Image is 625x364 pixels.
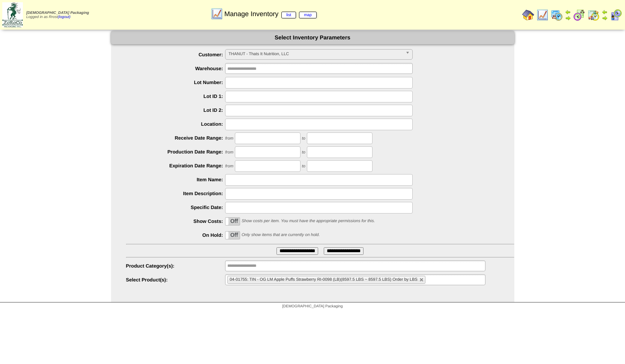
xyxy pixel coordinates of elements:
span: THANUT - Thats It Nutrition, LLC [228,50,403,59]
span: Logged in as Rrost [26,11,89,19]
span: Show costs per item. You must have the appropriate permissions for this. [242,219,375,223]
img: calendarcustomer.gif [610,9,622,21]
img: home.gif [522,9,534,21]
label: Off [225,232,240,239]
img: arrowleft.gif [602,9,608,15]
label: Location: [126,121,225,127]
label: Select Product(s): [126,277,225,283]
label: Specific Date: [126,205,225,210]
div: OnOff [225,217,240,226]
label: Lot Number: [126,80,225,85]
label: Lot ID 1: [126,93,225,99]
label: Warehouse: [126,66,225,71]
div: OnOff [225,231,240,239]
span: from [225,164,233,168]
label: Off [225,218,240,225]
span: to [302,136,305,141]
img: line_graph.gif [211,8,223,20]
span: from [225,150,233,155]
img: arrowright.gif [602,15,608,21]
span: [DEMOGRAPHIC_DATA] Packaging [26,11,89,15]
img: arrowright.gif [565,15,571,21]
span: 04-01755: TIN - OG LM Apple Puffs Strawberry RI-0098 (LB)(8597.5 LBS ~ 8597.5 LBS) Order by LBS [230,277,418,282]
span: to [302,164,305,168]
img: calendarinout.gif [587,9,599,21]
img: line_graph.gif [536,9,548,21]
label: Show Costs: [126,218,225,224]
img: calendarprod.gif [551,9,563,21]
span: from [225,136,233,141]
label: Receive Date Range: [126,135,225,141]
img: zoroco-logo-small.webp [2,2,23,27]
img: arrowleft.gif [565,9,571,15]
a: list [281,12,296,18]
label: Customer: [126,52,225,57]
span: to [302,150,305,155]
a: map [299,12,317,18]
img: calendarblend.gif [573,9,585,21]
span: Only show items that are currently on hold. [242,233,320,237]
div: Select Inventory Parameters [111,31,514,44]
a: (logout) [58,15,71,19]
label: On Hold: [126,232,225,238]
label: Expiration Date Range: [126,163,225,168]
label: Lot ID 2: [126,107,225,113]
label: Production Date Range: [126,149,225,155]
span: [DEMOGRAPHIC_DATA] Packaging [282,304,343,308]
label: Product Category(s): [126,263,225,269]
label: Item Name: [126,177,225,182]
span: Manage Inventory [224,10,317,18]
label: Item Description: [126,191,225,196]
